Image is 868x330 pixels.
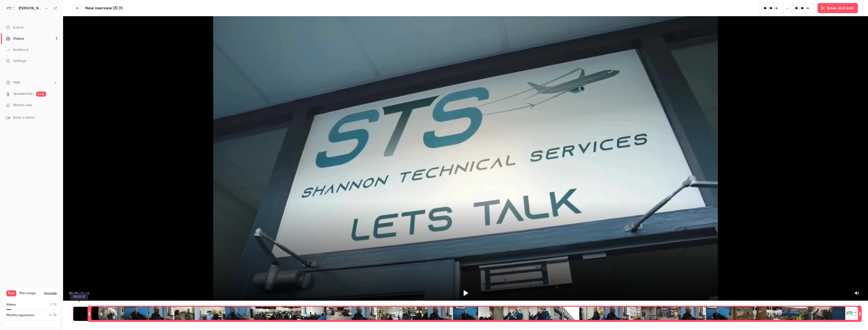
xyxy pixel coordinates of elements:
[81,291,90,295] span: 02:16
[69,291,78,295] span: 00:00
[13,80,20,85] span: Help
[858,306,862,321] div: Time range seconds end time
[6,47,29,52] div: Audience
[19,291,41,295] span: Plan usage
[805,6,806,11] span: .
[818,3,858,13] button: Save and exit
[13,115,35,120] span: Book a demo
[51,103,57,108] iframe: Noticeable Trigger
[768,6,769,11] span: :
[6,302,16,307] p: Videos
[50,302,57,307] p: / 10
[6,313,34,318] p: Monthly registrants
[795,5,799,11] input: minutes
[44,291,57,295] button: Upgrade
[73,307,858,321] div: Time range selector
[78,291,80,295] span: /
[13,91,33,97] a: SpeakerHub
[764,5,768,11] input: minutes
[49,313,57,318] p: / 30
[36,92,46,97] span: new
[13,103,32,108] span: What's new
[6,4,14,12] img: Shannon Technical Services
[774,6,775,11] span: .
[88,306,91,321] div: Time range seconds start time
[69,291,90,295] div: 00:00
[791,3,815,13] fieldset: 02:17.53
[775,6,779,11] input: milliseconds
[770,5,774,11] input: seconds
[85,5,206,11] a: New overview (3) (1)
[6,36,24,41] div: Videos
[6,290,16,296] span: Free
[786,5,788,11] span: -
[801,5,805,11] input: seconds
[63,16,868,301] section: Video player
[800,6,800,11] span: :
[19,6,42,11] h6: [PERSON_NAME] Technical Services
[852,288,862,298] button: Mute
[49,314,51,317] span: 0
[459,287,472,299] button: Play
[6,25,23,30] div: Events
[759,3,784,13] fieldset: 00:01.37
[50,303,51,306] span: 1
[6,58,26,63] div: Settings
[807,6,811,11] input: milliseconds
[6,80,57,85] li: help-dropdown-opener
